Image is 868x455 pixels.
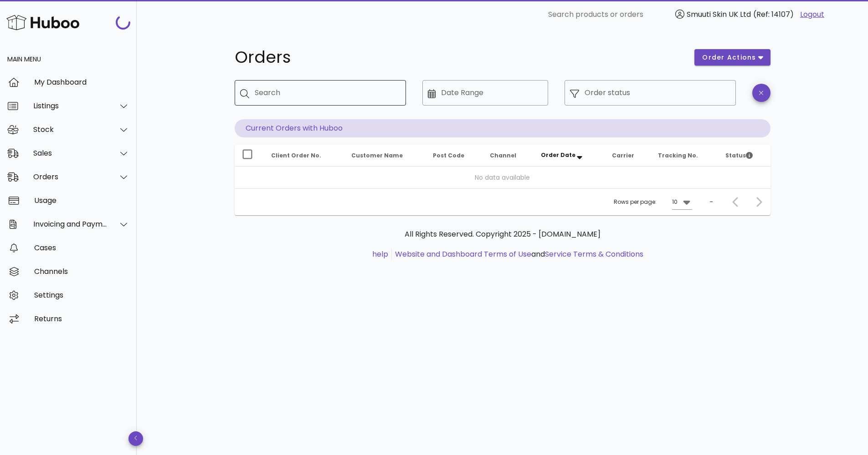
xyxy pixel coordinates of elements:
th: Order Date: Sorted descending. Activate to remove sorting. [534,145,605,167]
th: Carrier [605,145,650,167]
div: Invoicing and Payments [33,220,108,228]
a: Service Terms & Conditions [545,249,643,259]
th: Post Code [426,145,483,167]
img: Huboo Logo [6,13,79,32]
span: Smuuti Skin UK Ltd [687,9,751,20]
li: and [392,249,643,260]
div: Returns [34,314,129,323]
div: Orders [33,172,108,181]
span: Post Code [433,152,464,159]
div: My Dashboard [34,78,129,86]
p: All Rights Reserved. Copyright 2025 - [DOMAIN_NAME] [242,229,763,240]
div: Listings [33,101,108,110]
a: help [372,249,388,259]
span: Tracking No. [658,152,698,159]
th: Channel [483,145,534,167]
span: order actions [702,53,756,62]
th: Customer Name [344,145,426,167]
span: Channel [490,152,516,159]
span: Customer Name [351,152,403,159]
p: Current Orders with Huboo [235,119,770,137]
th: Tracking No. [651,145,719,167]
span: (Ref: 14107) [753,9,794,20]
h1: Orders [235,49,684,66]
span: Carrier [612,152,634,159]
div: Channels [34,267,129,276]
td: No data available [235,167,770,188]
span: Status [725,152,753,159]
a: Logout [800,9,824,20]
div: Stock [33,125,108,134]
span: Order Date [541,151,575,159]
div: Settings [34,291,129,299]
div: Cases [34,243,129,252]
div: Rows per page: [614,189,692,215]
th: Status [718,145,770,167]
a: Website and Dashboard Terms of Use [395,249,531,259]
button: order actions [694,49,770,66]
span: Client Order No. [271,152,321,159]
div: 10 [672,198,678,206]
div: 10Rows per page: [672,195,692,209]
div: Usage [34,196,129,205]
div: – [709,198,713,206]
th: Client Order No. [264,145,344,167]
div: Sales [33,149,108,157]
